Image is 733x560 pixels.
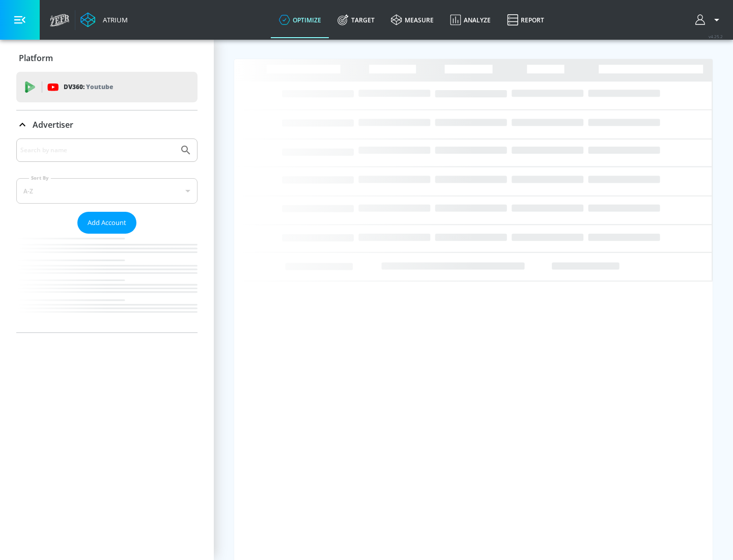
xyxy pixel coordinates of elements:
[80,12,128,27] a: Atrium
[99,15,128,24] div: Atrium
[19,52,53,64] p: Platform
[64,81,113,93] p: DV360:
[20,144,175,157] input: Search by name
[29,175,51,181] label: Sort By
[16,138,198,332] div: Advertiser
[16,234,198,332] nav: list of Advertiser
[16,110,198,139] div: Advertiser
[709,34,723,39] span: v 4.25.2
[329,2,383,38] a: Target
[442,2,499,38] a: Analyze
[383,2,442,38] a: measure
[86,81,113,92] p: Youtube
[77,212,136,234] button: Add Account
[16,44,198,72] div: Platform
[499,2,552,38] a: Report
[88,217,126,229] span: Add Account
[16,178,198,204] div: A-Z
[271,2,329,38] a: optimize
[33,119,73,130] p: Advertiser
[16,72,198,102] div: DV360: Youtube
